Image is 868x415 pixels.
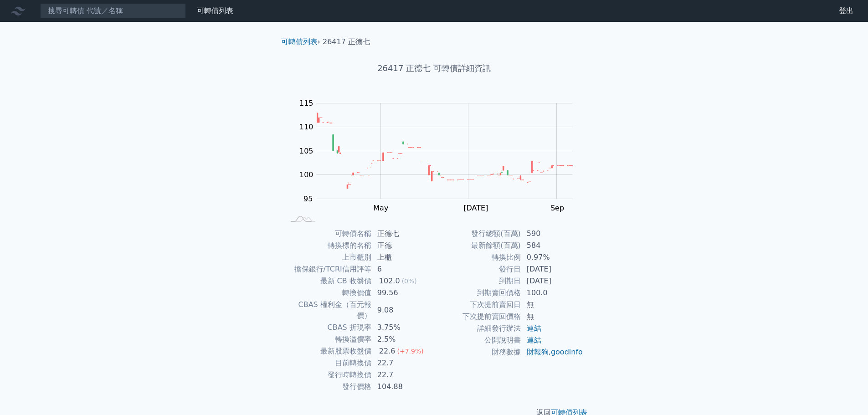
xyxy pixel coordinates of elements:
td: 3.75% [372,322,434,333]
td: 584 [521,240,584,251]
td: 下次提前賣回價格 [434,311,521,323]
td: [DATE] [521,275,584,287]
td: , [521,346,584,358]
td: 公開說明書 [434,334,521,346]
td: 轉換標的名稱 [285,240,372,251]
tspan: 95 [303,195,313,203]
td: 發行時轉換價 [285,369,372,381]
span: (0%) [402,277,417,285]
td: 正德 [372,240,434,251]
td: 100.0 [521,287,584,299]
td: 最新 CB 收盤價 [285,275,372,287]
input: 搜尋可轉債 代號／名稱 [40,3,186,19]
td: 2.5% [372,333,434,345]
tspan: [DATE] [463,204,488,212]
td: 590 [521,228,584,240]
a: 連結 [527,336,541,344]
td: 財務數據 [434,346,521,358]
td: 上市櫃別 [285,251,372,263]
td: 22.7 [372,369,434,381]
a: 財報狗 [527,348,549,356]
tspan: 110 [299,123,313,131]
td: 發行總額(百萬) [434,228,521,240]
td: 轉換價值 [285,287,372,299]
li: › [281,36,320,47]
td: 最新餘額(百萬) [434,240,521,251]
span: (+7.9%) [397,348,423,355]
a: 可轉債列表 [197,6,233,15]
td: 上櫃 [372,251,434,263]
td: 最新股票收盤價 [285,345,372,357]
td: 可轉債名稱 [285,228,372,240]
tspan: 100 [299,170,313,179]
td: 正德七 [372,228,434,240]
div: 102.0 [377,276,402,287]
a: 登出 [832,4,861,18]
div: 22.6 [377,346,397,357]
td: 9.08 [372,299,434,322]
td: 轉換比例 [434,251,521,263]
td: 無 [521,299,584,311]
tspan: Sep [550,204,564,212]
td: 104.88 [372,381,434,393]
td: 到期日 [434,275,521,287]
td: 轉換溢價率 [285,333,372,345]
td: 99.56 [372,287,434,299]
a: 連結 [527,324,541,333]
td: CBAS 折現率 [285,322,372,333]
td: 到期賣回價格 [434,287,521,299]
td: 22.7 [372,357,434,369]
td: 下次提前賣回日 [434,299,521,311]
td: 6 [372,263,434,275]
tspan: 105 [299,147,313,155]
td: 詳細發行辦法 [434,323,521,334]
g: Series [317,113,572,189]
td: 目前轉換價 [285,357,372,369]
td: 發行價格 [285,381,372,393]
td: [DATE] [521,263,584,275]
li: 26417 正德七 [323,36,370,47]
tspan: 115 [299,99,313,108]
td: 擔保銀行/TCRI信用評等 [285,263,372,275]
tspan: May [373,204,388,212]
g: Chart [295,99,586,212]
td: 0.97% [521,251,584,263]
h1: 26417 正德七 可轉債詳細資訊 [274,62,595,75]
a: goodinfo [551,348,583,356]
a: 可轉債列表 [281,37,318,46]
td: 發行日 [434,263,521,275]
td: 無 [521,311,584,323]
td: CBAS 權利金（百元報價） [285,299,372,322]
